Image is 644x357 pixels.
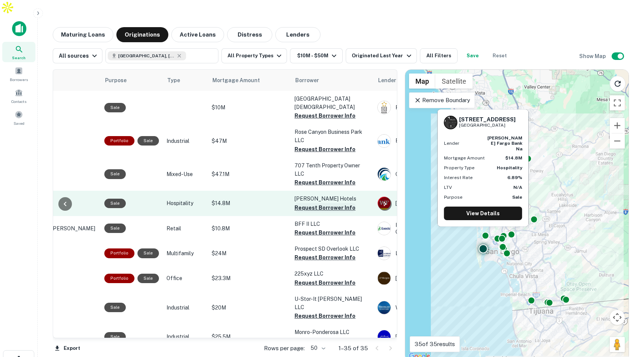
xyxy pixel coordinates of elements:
button: Show street map [409,74,435,89]
p: $24M [212,249,287,257]
p: BFF II LLC [295,220,370,228]
p: Industrial [166,303,204,312]
p: [GEOGRAPHIC_DATA] [459,122,516,129]
span: Saved [14,120,24,126]
span: Purpose [105,76,136,85]
iframe: Chat Widget [606,273,644,309]
div: Originated Last Year [352,51,413,60]
span: Borrowers [10,77,28,83]
button: Originated Last Year [346,48,417,63]
button: All Filters [420,48,458,63]
p: Monro-ponderosa LLC [295,328,370,336]
th: Lender [374,70,494,91]
div: Sale [104,332,126,342]
button: $10M - $50M [290,48,343,63]
p: Hospitality [166,199,204,207]
h6: [STREET_ADDRESS] [459,116,516,123]
p: $20M [212,303,287,312]
th: Borrower [291,70,374,91]
p: LTV [444,184,452,191]
p: $47.1M [212,170,287,178]
button: Active Loans [171,27,224,42]
button: Request Borrower Info [295,111,356,120]
div: Sale [104,169,126,179]
p: Mixed-Use [166,170,204,178]
strong: Hospitality [497,165,522,170]
button: Lenders [275,27,320,42]
button: Export [53,343,82,354]
th: Type [163,70,208,91]
div: This is a portfolio loan with 2 properties [104,274,134,283]
button: Request Borrower Info [295,311,356,320]
strong: $14.8M [505,155,522,161]
button: Request Borrower Info [295,278,356,287]
th: Purpose [101,70,163,91]
button: Zoom out [610,133,625,149]
span: Search [12,55,26,61]
button: Request Borrower Info [295,145,356,154]
p: Property Type [444,164,475,171]
div: Contacts [2,86,35,106]
strong: 6.89% [507,175,522,180]
p: Interest Rate [444,174,473,181]
span: Type [167,76,180,85]
div: Sale [104,103,126,112]
p: $10M [212,103,287,112]
button: Request Borrower Info [295,336,356,345]
button: Request Borrower Info [295,203,356,212]
a: View Details [444,207,522,220]
p: 225xyz LLC [295,270,370,278]
p: Office [166,274,204,282]
span: Mortgage Amount [212,76,270,85]
button: Request Borrower Info [295,253,356,262]
div: Sale [104,224,126,233]
button: Map camera controls [610,310,625,325]
h6: Show Map [579,52,607,60]
button: Show satellite imagery [435,74,473,89]
p: 1–35 of 35 [339,344,368,353]
p: Multifamily [166,249,204,257]
p: $10.8M [212,224,287,233]
div: Sale [137,274,159,283]
button: Toggle fullscreen view [610,95,625,110]
button: All sources [53,48,102,63]
a: Search [2,42,35,62]
button: Distress [227,27,272,42]
p: $47M [212,137,287,145]
span: [GEOGRAPHIC_DATA], [GEOGRAPHIC_DATA], [GEOGRAPHIC_DATA] [118,52,175,59]
p: [GEOGRAPHIC_DATA][DEMOGRAPHIC_DATA] [295,95,370,111]
div: Saved [2,107,35,128]
div: This is a portfolio loan with 2 properties [104,136,134,146]
span: Borrower [295,76,319,85]
strong: [PERSON_NAME] fargo bank na [487,135,522,152]
p: 707 Tenth Property Owner LLC [295,161,370,178]
img: capitalize-icon.png [12,21,26,36]
div: Sale [104,303,126,312]
p: Remove Boundary [414,96,470,105]
p: $25.5M [212,332,287,341]
button: Originations [116,27,168,42]
p: Rose Canyon Business Park LLC [295,128,370,144]
button: Reset [488,48,512,63]
p: 35 of 35 results [415,340,455,349]
a: Borrowers [2,64,35,84]
div: Sale [104,199,126,208]
div: All sources [59,51,99,60]
button: Request Borrower Info [295,178,356,187]
p: Industrial [166,137,204,145]
button: Request Borrower Info [295,228,356,237]
p: Purpose [444,194,462,201]
p: U-stor-it [PERSON_NAME] LLC [295,295,370,311]
button: Maturing Loans [53,27,113,42]
button: All Property Types [221,48,287,63]
p: $23.3M [212,274,287,282]
div: Sale [137,248,159,258]
p: Rows per page: [264,344,305,353]
p: Mortgage Amount [444,155,485,161]
strong: N/A [513,185,522,190]
div: This is a portfolio loan with 3 properties [104,248,134,258]
div: 50 [308,343,327,354]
